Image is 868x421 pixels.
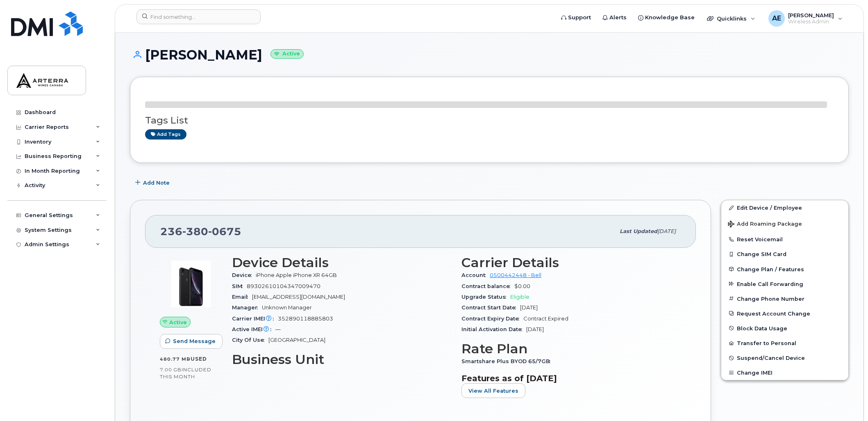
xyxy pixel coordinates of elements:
h3: Tags List [145,115,834,126]
span: Contract balance [461,283,514,289]
span: Eligible [510,294,529,300]
button: View All Features [461,383,525,398]
span: View All Features [468,387,518,395]
span: [DATE] [520,304,538,311]
span: Upgrade Status [461,294,510,300]
span: Active IMEI [232,326,275,332]
span: iPhone Apple iPhone XR 64GB [256,272,337,278]
span: Email [232,294,252,300]
h3: Features as of [DATE] [461,373,681,383]
span: 7.00 GB [160,367,182,373]
h3: Carrier Details [461,255,681,270]
span: 352890118885803 [278,316,333,322]
span: Send Message [173,337,216,345]
span: Last updated [620,228,657,234]
span: $0.00 [514,283,530,289]
button: Change IMEI [721,365,848,380]
h3: Rate Plan [461,341,681,356]
button: Send Message [160,334,223,349]
button: Block Data Usage [721,321,848,336]
span: 0675 [208,225,241,238]
h1: [PERSON_NAME] [130,48,849,62]
span: Active [169,318,187,326]
span: Enable Call Forwarding [737,281,803,287]
span: Carrier IMEI [232,316,278,322]
h3: Business Unit [232,352,452,367]
span: [DATE] [657,228,676,234]
button: Reset Voicemail [721,232,848,247]
button: Request Account Change [721,306,848,321]
button: Change Plan / Features [721,262,848,277]
span: Contract Start Date [461,304,520,311]
span: 380 [182,225,208,238]
button: Add Note [130,175,177,190]
span: Manager [232,304,262,311]
span: — [275,326,281,332]
span: Contract Expiry Date [461,316,523,322]
a: Add tags [145,129,186,140]
span: City Of Use [232,337,268,343]
button: Change Phone Number [721,291,848,306]
span: Device [232,272,256,278]
button: Enable Call Forwarding [721,277,848,291]
a: 0500442448 - Bell [490,272,541,278]
small: Active [270,49,304,59]
span: 89302610104347009470 [247,283,320,289]
span: [DATE] [526,326,544,332]
button: Transfer to Personal [721,336,848,350]
span: Unknown Manager [262,304,312,311]
span: [EMAIL_ADDRESS][DOMAIN_NAME] [252,294,345,300]
span: Suspend/Cancel Device [737,355,805,361]
span: Initial Activation Date [461,326,526,332]
a: Edit Device / Employee [721,200,848,215]
span: Change Plan / Features [737,266,804,272]
span: included this month [160,366,211,380]
span: 236 [160,225,241,238]
span: Contract Expired [523,316,568,322]
img: image20231002-3703462-1qb80zy.jpeg [166,259,216,309]
button: Add Roaming Package [721,215,848,232]
span: [GEOGRAPHIC_DATA] [268,337,325,343]
button: Change SIM Card [721,247,848,261]
span: Add Note [143,179,170,187]
span: Smartshare Plus BYOD 65/7GB [461,358,554,364]
span: used [191,356,207,362]
span: Account [461,272,490,278]
button: Suspend/Cancel Device [721,350,848,365]
span: Add Roaming Package [728,221,802,229]
h3: Device Details [232,255,452,270]
span: 480.77 MB [160,356,191,362]
span: SIM [232,283,247,289]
